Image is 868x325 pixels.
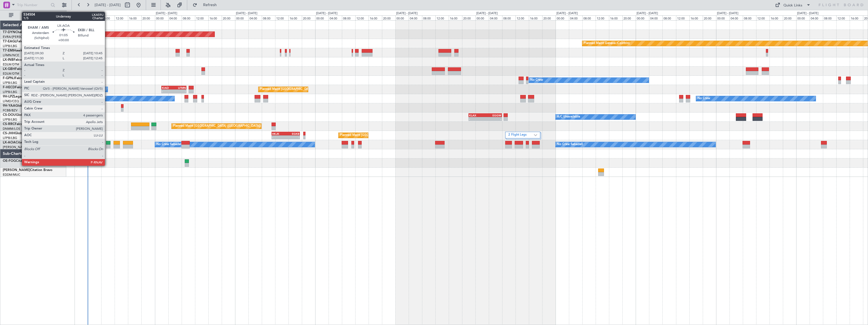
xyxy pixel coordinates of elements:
[3,127,20,131] a: DNMM/LOS
[168,15,182,20] div: 04:00
[173,122,261,130] div: Planned Maint [GEOGRAPHIC_DATA] ([GEOGRAPHIC_DATA])
[3,72,19,76] a: EDLW/DTM
[3,40,16,43] span: T7-EAGL
[469,117,485,121] div: -
[315,15,329,20] div: 00:00
[198,3,222,7] span: Refresh
[836,15,850,20] div: 12:00
[156,140,182,149] div: No Crew Sabadell
[703,15,716,20] div: 20:00
[449,15,462,20] div: 16:00
[462,15,475,20] div: 20:00
[75,15,88,20] div: 00:00
[697,94,710,103] div: No Crew
[3,44,17,48] a: LFPB/LBG
[3,159,16,163] span: OE-FOG
[61,15,75,20] div: 20:00
[3,123,36,126] a: CS-RRCFalcon 900LX
[409,15,422,20] div: 04:00
[208,15,222,20] div: 16:00
[6,11,60,20] button: All Aircraft
[3,67,30,71] a: LX-GBHFalcon 7X
[783,15,796,20] div: 20:00
[3,173,20,177] a: EDDM/MUC
[489,15,502,20] div: 04:00
[262,15,275,20] div: 08:00
[235,15,248,20] div: 00:00
[596,15,609,20] div: 12:00
[288,15,302,20] div: 16:00
[156,11,177,16] div: [DATE] - [DATE]
[3,95,32,98] a: 9H-LPZLegacy 500
[3,132,34,135] a: CS-JHHGlobal 6000
[248,15,262,20] div: 04:00
[3,113,35,117] a: CS-DOUGlobal 6500
[286,132,299,135] div: EGKB
[355,15,369,20] div: 12:00
[286,136,299,139] div: -
[689,15,703,20] div: 16:00
[3,86,30,89] a: F-HECDFalcon 7X
[529,15,542,20] div: 16:00
[369,15,382,20] div: 16:00
[88,15,101,20] div: 04:00
[3,168,30,172] span: [PERSON_NAME]
[3,77,15,80] span: F-GPNJ
[508,133,534,138] label: 2 Flight Legs
[340,131,428,140] div: Planned Maint [GEOGRAPHIC_DATA] ([GEOGRAPHIC_DATA])
[382,15,395,20] div: 20:00
[260,85,347,94] div: Planned Maint [GEOGRAPHIC_DATA] ([GEOGRAPHIC_DATA])
[3,31,39,34] a: T7-DYNChallenger 604
[530,76,543,84] div: No Crew
[128,15,141,20] div: 16:00
[756,15,770,20] div: 12:00
[3,118,17,122] a: LFPB/LBG
[770,15,783,20] div: 16:00
[584,39,630,48] div: Planned Maint Geneva (Cointrin)
[810,15,823,20] div: 04:00
[115,15,128,20] div: 12:00
[101,15,115,20] div: 08:00
[74,117,91,121] div: -
[534,134,537,136] img: arrow-gray.svg
[396,11,418,16] div: [DATE] - [DATE]
[3,95,14,98] span: 9H-LPZ
[190,1,223,9] button: Refresh
[3,132,15,135] span: CS-JHH
[743,15,756,20] div: 08:00
[557,113,580,121] div: A/C Unavailable
[3,104,15,107] span: 9H-YAA
[3,53,19,57] a: LFMN/NCE
[141,15,155,20] div: 20:00
[3,49,14,52] span: T7-EMI
[182,15,195,20] div: 08:00
[3,99,19,103] a: LFMD/CEQ
[636,15,649,20] div: 00:00
[3,113,16,117] span: CS-DOU
[75,11,97,16] div: [DATE] - [DATE]
[783,3,802,8] div: Quick Links
[637,11,658,16] div: [DATE] - [DATE]
[3,108,18,113] a: FCBB/BZV
[3,90,17,94] a: LFPB/LBG
[3,86,15,89] span: F-HECD
[556,15,569,20] div: 00:00
[485,117,501,121] div: -
[74,114,91,117] div: KLAX
[582,15,596,20] div: 08:00
[772,1,813,9] button: Quick Links
[823,15,836,20] div: 08:00
[3,77,36,80] a: F-GPNJFalcon 900EX
[542,15,556,20] div: 20:00
[649,15,662,20] div: 04:00
[516,15,529,20] div: 12:00
[3,104,34,107] a: 9H-YAAGlobal 5000
[195,15,208,20] div: 12:00
[716,15,729,20] div: 00:00
[3,58,14,62] span: LX-INB
[272,136,286,139] div: -
[14,13,59,17] span: All Aircraft
[3,49,37,52] a: T7-EMIHawker 900XP
[3,145,36,149] a: [PERSON_NAME]/QSA
[435,15,449,20] div: 12:00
